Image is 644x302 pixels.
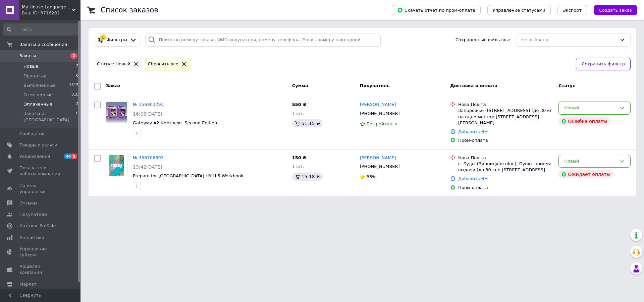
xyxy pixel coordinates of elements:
input: Поиск [3,23,79,36]
div: Не выбрано [521,37,617,44]
span: 1 шт. [292,111,304,116]
span: Без рейтинга [367,121,397,126]
span: My House Language School [22,4,72,10]
span: Сумма [292,83,308,88]
div: Ваш ID: 3716202 [22,10,80,16]
span: Экспорт [563,8,582,13]
span: Скачать отчет по пром-оплате [397,7,475,13]
h1: Список заказов [101,6,158,14]
a: Добавить ЭН [458,176,488,181]
span: Выполненные [23,82,56,88]
span: Управление статусами [493,8,545,13]
div: Ожидает оплаты [558,170,613,178]
span: Уведомления [19,154,50,160]
a: [PERSON_NAME] [360,102,396,108]
a: Prepare for [GEOGRAPHIC_DATA] НУШ 5 Workbook [133,173,244,178]
span: Сохранить фильтр [582,61,625,68]
a: Добавить ЭН [458,129,488,134]
span: Новые [23,63,38,69]
span: Покупатель [360,83,390,88]
span: 5 [72,154,77,159]
a: Gateway A2 Комплект Second Edition [133,120,217,125]
div: Запорожье ([STREET_ADDRESS] (до 30 кг на одно место): [STREET_ADDRESS][PERSON_NAME] [458,108,553,126]
a: № 356903293 [133,102,164,107]
span: Каталог ProSale [19,223,56,229]
span: Создать заказ [599,8,632,13]
img: Фото товару [106,102,127,123]
div: Пром-оплата [458,185,553,191]
span: Статус [558,83,575,88]
a: Фото товару [106,155,127,176]
span: 16:06[DATE] [133,111,162,117]
div: с. Буды (Винницкая обл.), Пункт приема-выдачи (до 30 кг): [STREET_ADDRESS] [458,161,553,173]
button: Создать заказ [594,5,637,15]
div: Пром-оплата [458,137,553,143]
a: Создать заказ [587,7,637,12]
span: Показатели работы компании [19,165,62,177]
span: 2 [76,101,78,107]
span: 1 шт. [292,164,304,169]
span: Принятые [23,73,47,79]
span: Заказы и сообщения [19,42,67,48]
a: № 356706693 [133,155,164,160]
span: [PHONE_NUMBER] [360,111,400,116]
div: Новый [564,105,617,112]
span: Заказ [106,83,120,88]
span: Отмененные [23,92,53,98]
input: Поиск по номеру заказа, ФИО покупателя, номеру телефона, Email, номеру накладной [145,34,381,47]
span: Маркет [19,281,37,287]
span: 1615 [69,82,78,88]
button: Сохранить фильтр [576,58,631,71]
span: Доставка и оплата [450,83,497,88]
div: 15.18 ₴ [292,173,323,181]
span: 2 [76,63,78,69]
span: 550 ₴ [292,102,307,107]
div: Статус: Новый [96,61,132,68]
div: 51.15 ₴ [292,119,323,127]
span: Управление сайтом [19,246,62,258]
span: 150 ₴ [292,155,307,160]
span: 0 [76,73,78,79]
button: Скачать отчет по пром-оплате [392,5,481,15]
div: Нова Пошта [458,155,553,161]
span: Товары и услуги [19,142,57,148]
span: Оплаченные [23,101,52,107]
span: Отзывы [19,200,37,206]
span: 86% [367,174,376,179]
div: 1 [100,35,106,41]
span: Панель управления [19,183,62,195]
button: Управление статусами [487,5,551,15]
img: Фото товару [109,155,124,176]
span: 44 [64,154,72,159]
span: 0 [76,111,78,123]
span: Сообщения [19,131,46,137]
span: Фильтры [107,37,127,43]
span: [PHONE_NUMBER] [360,164,400,169]
span: Заказы [19,53,36,59]
div: Новый [564,158,617,165]
span: Покупатели [19,212,47,218]
div: Ошибка оплаты [558,117,610,125]
span: Кошелек компании [19,263,62,276]
span: Сохраненные фильтры: [455,37,510,43]
a: [PERSON_NAME] [360,155,396,161]
span: 2 [70,53,77,59]
div: Нова Пошта [458,102,553,108]
span: 818 [71,92,78,98]
button: Экспорт [557,5,587,15]
span: Заказы из [GEOGRAPHIC_DATA] [23,111,76,123]
a: Фото товару [106,102,127,123]
div: Сбросить все [147,61,180,68]
span: 13:42[DATE] [133,164,162,170]
span: Аналитика [19,235,44,241]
